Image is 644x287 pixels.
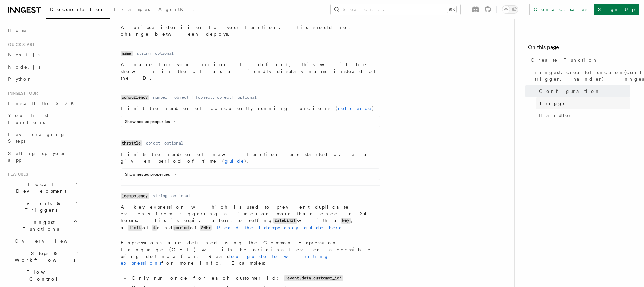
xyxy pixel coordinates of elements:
code: throttle [121,140,142,146]
span: Events & Triggers [5,200,74,213]
code: name [121,51,133,56]
a: Trigger [536,97,630,109]
code: key [341,218,351,224]
p: A name for your function. If defined, this will be shown in the UI as a friendly display name ins... [121,61,380,81]
span: Configuration [539,88,600,95]
p: A unique identifier for your function. This should not change between deploys. [121,24,380,37]
button: Search...⌘K [331,4,460,15]
span: Next.js [8,52,40,57]
a: Configuration [536,85,630,97]
span: Overview [15,238,84,244]
span: Home [8,27,27,34]
dd: optional [238,95,257,100]
dd: string [153,193,167,199]
code: 'event.data.customer_id' [284,275,343,281]
a: AgentKit [154,2,198,18]
a: Contact sales [529,4,591,15]
button: Events & Triggers [5,197,79,216]
span: Inngest Functions [5,219,73,232]
dd: object [146,140,160,146]
a: our guide to writing expressions [121,254,329,266]
a: Python [5,73,79,85]
p: Limit the number of concurrently running functions ( ) [121,105,380,112]
dd: number | object | [object, object] [153,95,234,100]
code: rateLimit [273,218,297,224]
code: idempotency [121,193,149,199]
span: Your first Functions [8,113,48,125]
span: Inngest tour [5,90,38,96]
a: Create Function [528,54,630,66]
a: inngest.createFunction(configuration, trigger, handler): InngestFunction [532,66,630,85]
span: Flow Control [12,269,73,282]
span: Quick start [5,42,35,47]
button: Local Development [5,178,79,197]
span: Python [8,76,33,82]
a: Examples [110,2,154,18]
span: Install the SDK [8,101,78,106]
a: Your first Functions [5,109,79,128]
kbd: ⌘K [447,6,456,13]
span: Setting up your app [8,151,66,163]
dd: optional [164,140,183,146]
code: 24hr [200,225,212,231]
button: Show nested properties [125,172,180,177]
a: Handler [536,109,630,122]
button: Show nested properties [125,119,180,124]
span: Node.js [8,64,40,70]
span: Documentation [50,7,106,12]
button: Flow Control [12,266,79,285]
a: Home [5,24,79,36]
code: period [173,225,190,231]
code: limit [128,225,142,231]
span: Leveraging Steps [8,132,65,144]
a: Next.js [5,49,79,61]
a: Setting up your app [5,147,79,166]
a: Install the SDK [5,97,79,109]
a: Overview [12,235,79,247]
a: Read the idempotency guide here [217,225,342,230]
li: Only run once for each customer id: [129,275,380,282]
button: Inngest Functions [5,216,79,235]
code: concurrency [121,95,149,100]
span: Examples [114,7,150,12]
a: reference [338,106,372,111]
span: Steps & Workflows [12,250,75,263]
span: Handler [539,112,572,119]
span: AgentKit [158,7,194,12]
h4: On this page [528,43,630,54]
code: 1 [152,225,157,231]
button: Steps & Workflows [12,247,79,266]
p: Expressions are defined using the Common Expression Language (CEL) with the original event access... [121,239,380,266]
a: Documentation [46,2,110,19]
a: Node.js [5,61,79,73]
a: Leveraging Steps [5,128,79,147]
button: Toggle dark mode [502,5,518,14]
a: guide [225,158,244,164]
dd: optional [155,51,174,56]
a: Sign Up [594,4,639,15]
span: Local Development [5,181,74,194]
dd: string [137,51,151,56]
dd: optional [171,193,190,199]
p: Limits the number of new function runs started over a given period of time ( ). [121,151,380,164]
span: Features [5,172,28,177]
span: Trigger [539,100,570,107]
span: Create Function [531,57,598,63]
p: A key expression which is used to prevent duplicate events from triggering a function more than o... [121,204,380,231]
